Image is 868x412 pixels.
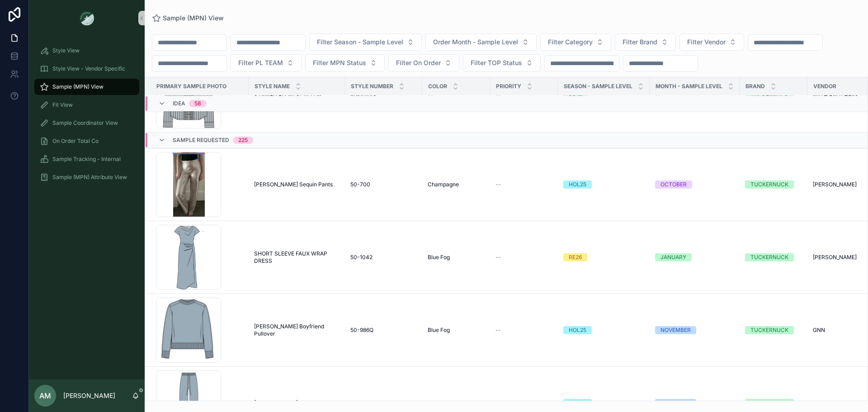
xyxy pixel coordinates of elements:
button: Select Button [463,54,541,71]
a: NOVEMBER [655,399,734,407]
div: HOL25 [569,326,586,334]
a: TUCKERNUCK [745,180,802,189]
span: [PERSON_NAME] [813,254,857,261]
button: Select Button [231,54,302,71]
div: OCTOBER [660,180,687,189]
a: SHORT SLEEVE FAUX WRAP DRESS [254,250,340,265]
span: -- [495,254,501,261]
span: Filter Brand [623,38,657,47]
button: Select Button [615,33,676,51]
a: [PERSON_NAME] Boyfriend Pullover [254,323,340,337]
span: Sample (MPN) View [52,83,104,90]
span: Style Name [255,83,290,90]
button: Select Button [540,33,611,51]
span: Sample Coordinator View [52,119,118,127]
a: -- [495,327,552,334]
span: Sample Requested [173,137,229,144]
span: Filter Category [548,38,593,47]
span: 50-986Q [350,327,373,334]
a: 50-986Q [350,327,417,334]
a: [PERSON_NAME] Leg Velour Pant [254,399,340,407]
span: Filter TOP Status [471,58,522,67]
div: TUCKERNUCK [750,180,788,189]
span: Sample (MPN) View [163,14,224,23]
a: 50-987 [350,399,417,407]
span: Blue Fog [428,399,450,407]
span: MONTH - SAMPLE LEVEL [656,83,722,90]
span: Order Month - Sample Level [433,38,518,47]
a: Blue Fog [428,399,485,407]
a: Fit View [34,97,139,113]
a: 50-1042 [350,254,417,261]
span: 50-1042 [350,254,373,261]
a: Style View [34,43,139,59]
span: Blue Fog [428,327,450,334]
a: Blue Fog [428,254,485,261]
a: 50-700 [350,181,417,188]
div: NOVEMBER [660,399,691,407]
button: Select Button [425,33,537,51]
div: scrollable content [29,36,145,197]
a: Style View - Vendor Specific [34,61,139,77]
div: NOVEMBER [660,326,691,334]
span: -- [495,399,501,407]
button: Select Button [679,33,744,51]
span: Idea [173,100,185,107]
span: Blue Fog [428,254,450,261]
span: Filter On Order [396,58,441,67]
div: TUCKERNUCK [750,326,788,334]
button: Select Button [309,33,422,51]
span: Style Number [351,83,393,90]
button: Select Button [305,54,385,71]
span: -- [495,181,501,188]
div: HOL25 [569,180,586,189]
a: TUCKERNUCK [745,326,802,334]
a: JANUARY [655,253,734,261]
span: Filter Season - Sample Level [317,38,403,47]
div: TUCKERNUCK [750,253,788,261]
div: HOL25 [569,399,586,407]
span: -- [495,327,501,334]
a: Sample (MPN) Attribute View [34,169,139,185]
span: Color [428,83,447,90]
span: [PERSON_NAME] [813,181,857,188]
a: Sample (MPN) View [34,79,139,95]
span: 50-700 [350,181,370,188]
span: 50-987 [350,399,369,407]
a: Sample (MPN) View [152,14,224,23]
span: Style View - Vendor Specific [52,65,125,72]
a: TUCKERNUCK [745,253,802,261]
span: Style View [52,47,80,54]
a: -- [495,181,552,188]
span: Filter PL TEAM [238,58,283,67]
a: Blue Fog [428,327,485,334]
a: Sample Coordinator View [34,115,139,131]
div: JANUARY [660,253,686,261]
span: AM [39,390,51,401]
span: Filter Vendor [687,38,726,47]
span: Fit View [52,101,73,109]
div: 225 [238,137,248,144]
a: HOL25 [563,326,644,334]
a: RE26 [563,253,644,261]
p: [PERSON_NAME] [63,391,115,400]
span: Sample Tracking - Internal [52,156,121,163]
span: Season - Sample Level [564,83,632,90]
a: On Order Total Co [34,133,139,149]
span: PRIORITY [496,83,521,90]
a: [PERSON_NAME] Sequin Pants [254,181,340,188]
a: HOL25 [563,180,644,189]
div: RE26 [569,253,582,261]
span: Brand [745,83,765,90]
a: Sample Tracking - Internal [34,151,139,167]
span: [PERSON_NAME] Sequin Pants [254,181,333,188]
div: TUCKERNUCK [750,399,788,407]
span: PRIMARY SAMPLE PHOTO [156,83,226,90]
span: Vendor [813,83,836,90]
div: 58 [194,100,201,107]
span: On Order Total Co [52,137,99,145]
span: GNN [813,399,825,407]
a: NOVEMBER [655,326,734,334]
a: TUCKERNUCK [745,399,802,407]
